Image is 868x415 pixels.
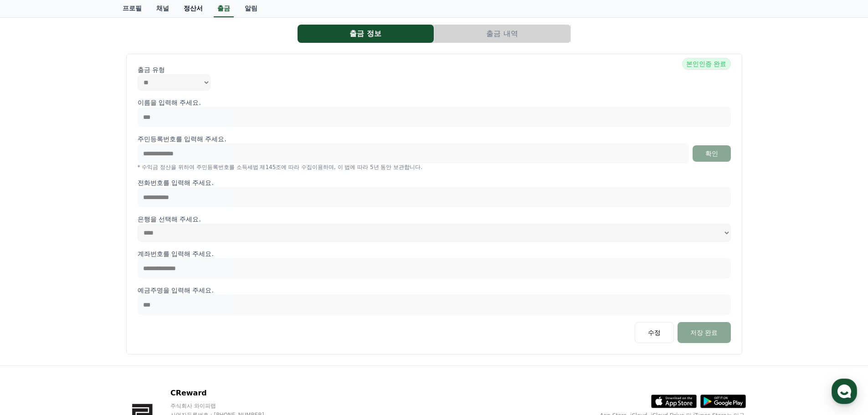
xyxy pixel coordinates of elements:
[298,25,434,43] a: 출금 정보
[682,58,730,70] span: 본인인증 완료
[138,286,731,295] p: 예금주명을 입력해 주세요.
[138,178,731,187] p: 전화번호를 입력해 주세요.
[693,145,731,162] button: 확인
[138,215,731,224] p: 은행을 선택해 주세요.
[138,134,226,143] p: 주민등록번호를 입력해 주세요.
[434,25,570,43] button: 출금 내역
[170,388,282,399] p: CReward
[29,302,34,310] span: 홈
[678,322,730,343] button: 저장 완료
[3,289,60,312] a: 홈
[138,164,731,171] p: * 수익금 정산을 위하여 주민등록번호를 소득세법 제145조에 따라 수집이용하며, 이 법에 따라 5년 동안 보관합니다.
[434,25,571,43] a: 출금 내역
[118,289,175,312] a: 설정
[635,322,674,343] button: 수정
[138,98,731,107] p: 이름을 입력해 주세요.
[170,402,282,410] p: 주식회사 와이피랩
[138,249,731,258] p: 계좌번호를 입력해 주세요.
[141,302,152,310] span: 설정
[60,289,118,312] a: 대화
[138,65,731,74] p: 출금 유형
[83,303,94,310] span: 대화
[298,25,434,43] button: 출금 정보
